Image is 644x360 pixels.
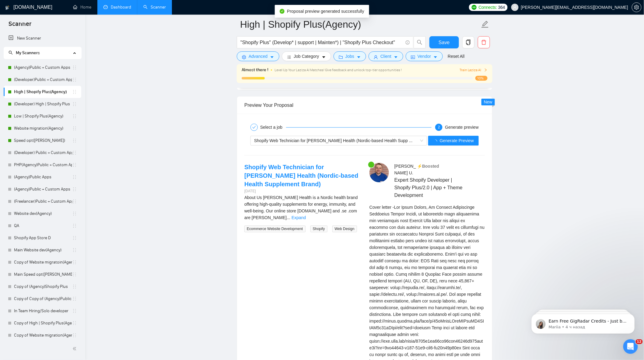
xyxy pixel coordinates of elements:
[522,301,644,344] iframe: Intercom notifications сообщение
[72,236,77,240] span: holder
[4,305,81,317] li: In Team Hiring/Solo developer
[282,51,331,61] button: barsJob Categorycaret-down
[428,136,479,145] button: Generate Preview
[242,55,246,59] span: setting
[72,199,77,204] span: holder
[4,317,81,329] li: Copy of High | Shopify Plus(Agency)
[448,53,464,60] a: Reset All
[4,256,81,268] li: Copy of Website migratoin(Agency)
[72,187,77,192] span: holder
[254,138,413,143] span: Shopify Web Technician for [PERSON_NAME] Health (Nordic-based Health Supp ...
[14,305,72,317] a: In Team Hiring/Solo developer
[72,260,77,265] span: holder
[472,5,477,10] img: upwork-logo.png
[632,2,642,12] button: setting
[240,39,403,46] input: Search Freelance Jobs...
[479,4,497,11] span: Connects:
[72,223,77,228] span: holder
[636,339,643,344] span: 12
[484,100,492,104] span: New
[72,175,77,180] span: holder
[623,339,638,354] iframe: Intercom live chat
[14,74,72,86] a: (Developer)Public + Custom Apps
[72,333,77,338] span: holder
[4,98,81,110] li: (Developer) High | Shopify Plus
[14,171,72,183] a: (Agency)Public Apps
[4,74,81,86] li: (Developer)Public + Custom Apps
[4,268,81,281] li: Main Speed opt(Alexey)
[369,163,389,182] img: c1gfRzHJo4lwB2uvQU6P4BT15O_lr8ReaehWjS0ADxTjCRy4vAPwXYrdgz0EeetcBO
[9,51,13,55] span: search
[4,244,81,256] li: Main Website dev(Agency)
[72,126,77,131] span: holder
[14,98,72,110] a: (Developer) High | Shopify Plus
[14,61,72,74] a: (Agency)Public + Custom Apps
[445,124,479,131] div: Generate preview
[339,55,343,59] span: folder
[4,329,81,341] li: Copy of Website migration(Agency)
[4,281,81,293] li: Copy of (Agency)Shopify Plus
[294,53,319,60] span: Job Category
[287,215,290,220] span: ...
[4,220,81,232] li: QA
[4,183,81,195] li: (Agency)Public + Custom Apps
[72,77,77,82] span: holder
[513,5,517,9] span: user
[380,53,391,60] span: Client
[481,20,489,28] span: edit
[14,183,72,195] a: (Agency)Public + Custom Apps
[332,225,357,232] span: Web Design
[433,139,440,144] span: loading
[72,309,77,313] span: holder
[143,5,166,10] a: searchScanner
[275,68,402,72] span: Level Up Your Laziza AI Matches! Give feedback and unlock top-tier opportunities !
[394,164,416,175] span: [PERSON_NAME] U .
[4,171,81,183] li: (Agency)Public Apps
[440,137,474,144] span: Generate Preview
[14,135,72,147] a: Speed opt([PERSON_NAME])
[4,293,81,305] li: Copy of Copy of (Agency)Public + Custom Apps
[4,195,81,208] li: (Freelancer)Public + Custom Apps
[72,296,77,301] span: holder
[242,67,268,73] span: Almost there !
[14,208,72,220] a: Website dev(Agency)
[14,220,72,232] a: QA
[244,164,359,187] a: Shopify Web Technician for [PERSON_NAME] Health (Nordic-based Health Supplement Brand)
[14,244,72,256] a: Main Website dev(Agency)
[4,32,81,44] li: New Scanner
[460,67,488,73] span: Train Laziza AI
[4,61,81,74] li: (Agency)Public + Custom Apps
[244,225,306,232] span: Ecommerce Website Development
[14,86,72,98] a: High | Shopify Plus(Agency)
[4,159,81,171] li: PHP(Agency)Public + Custom Apps
[14,159,72,171] a: PHP(Agency)Public + Custom Apps
[475,76,488,81] span: 10%
[72,346,79,352] span: double-left
[4,122,81,135] li: Website migration(Agency)
[72,65,77,70] span: holder
[244,194,360,221] div: About Us Aarja Health is a Nordic health brand offering high-quality supplements for energy, immu...
[4,19,36,32] span: Scanner
[244,195,358,220] span: About Us [PERSON_NAME] Health is a Nordic health brand offering high-quality supplements for ener...
[369,51,403,61] button: userClientcaret-down
[406,51,443,61] button: idcardVendorcaret-down
[322,55,326,59] span: caret-down
[9,50,40,55] span: My Scanners
[433,55,438,59] span: caret-down
[4,86,81,98] li: High | Shopify Plus(Agency)
[357,55,361,59] span: caret-down
[244,96,485,114] div: Preview Your Proposal
[462,36,474,48] button: copy
[310,225,327,232] span: Shopify
[418,53,431,60] span: Vendor
[72,272,77,277] span: holder
[411,55,415,59] span: idcard
[414,36,426,48] button: search
[14,293,72,305] a: Copy of Copy of (Agency)Public + Custom Apps
[632,5,642,10] a: setting
[103,5,131,10] a: dashboardDashboard
[16,50,40,55] span: My Scanners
